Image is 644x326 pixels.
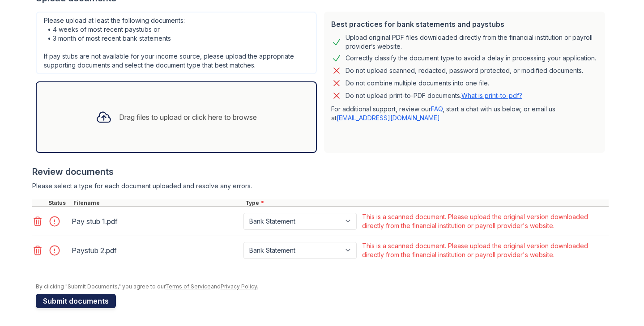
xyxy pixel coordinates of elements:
[119,112,257,123] div: Drag files to upload or click here to browse
[36,12,317,74] div: Please upload at least the following documents: • 4 weeks of most recent paystubs or • 3 month of...
[337,114,440,122] a: [EMAIL_ADDRESS][DOMAIN_NAME]
[221,283,258,290] a: Privacy Policy.
[36,294,116,308] button: Submit documents
[243,199,609,207] div: Type
[461,92,522,99] a: What is print-to-pdf?
[36,283,609,290] div: By clicking "Submit Documents," you agree to our and
[345,53,596,64] div: Correctly classify the document type to avoid a delay in processing your application.
[165,283,211,290] a: Terms of Service
[431,105,443,113] a: FAQ
[72,243,240,258] div: Paystub 2.pdf
[345,78,489,89] div: Do not combine multiple documents into one file.
[32,182,609,191] div: Please select a type for each document uploaded and resolve any errors.
[362,212,607,230] div: This is a scanned document. Please upload the original version downloaded directly from the finan...
[72,199,243,207] div: Filename
[345,33,598,51] div: Upload original PDF files downloaded directly from the financial institution or payroll provider’...
[32,165,609,178] div: Review documents
[331,105,598,123] p: For additional support, review our , start a chat with us below, or email us at
[362,241,607,259] div: This is a scanned document. Please upload the original version downloaded directly from the finan...
[331,19,598,30] div: Best practices for bank statements and paystubs
[47,199,72,207] div: Status
[72,214,240,229] div: Pay stub 1.pdf
[345,65,583,76] div: Do not upload scanned, redacted, password protected, or modified documents.
[345,91,522,100] p: Do not upload print-to-PDF documents.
